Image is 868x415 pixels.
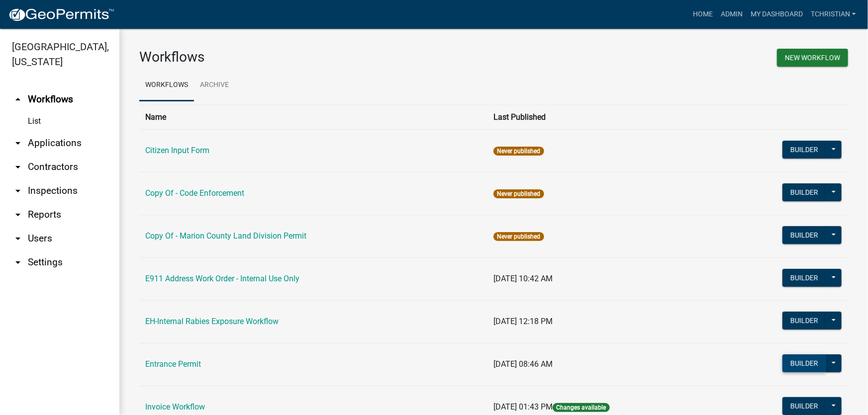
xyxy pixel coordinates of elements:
[487,105,718,129] th: Last Published
[782,397,826,415] button: Builder
[139,70,194,101] a: Workflows
[12,93,24,105] i: arrow_drop_up
[493,317,553,326] span: [DATE] 12:18 PM
[493,232,544,241] span: Never published
[145,274,299,283] a: E911 Address Work Order - Internal Use Only
[782,312,826,330] button: Builder
[493,402,553,412] span: [DATE] 01:43 PM
[139,49,486,66] h3: Workflows
[493,359,553,369] span: [DATE] 08:46 AM
[689,5,717,24] a: Home
[12,185,24,197] i: arrow_drop_down
[747,5,807,24] a: My Dashboard
[194,70,235,101] a: Archive
[782,269,826,287] button: Builder
[12,161,24,173] i: arrow_drop_down
[553,403,609,412] span: Changes available
[782,183,826,201] button: Builder
[145,359,201,369] a: Entrance Permit
[782,226,826,244] button: Builder
[782,354,826,372] button: Builder
[493,189,544,198] span: Never published
[807,5,860,24] a: tchristian
[145,402,205,412] a: Invoice Workflow
[717,5,747,24] a: Admin
[139,105,487,129] th: Name
[145,146,209,155] a: Citizen Input Form
[12,256,24,268] i: arrow_drop_down
[12,233,24,245] i: arrow_drop_down
[12,137,24,149] i: arrow_drop_down
[145,317,279,326] a: EH-Internal Rabies Exposure Workflow
[777,49,848,67] button: New Workflow
[145,231,306,241] a: Copy Of - Marion County Land Division Permit
[145,188,244,198] a: Copy Of - Code Enforcement
[493,274,553,283] span: [DATE] 10:42 AM
[12,209,24,221] i: arrow_drop_down
[782,141,826,159] button: Builder
[493,147,544,156] span: Never published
